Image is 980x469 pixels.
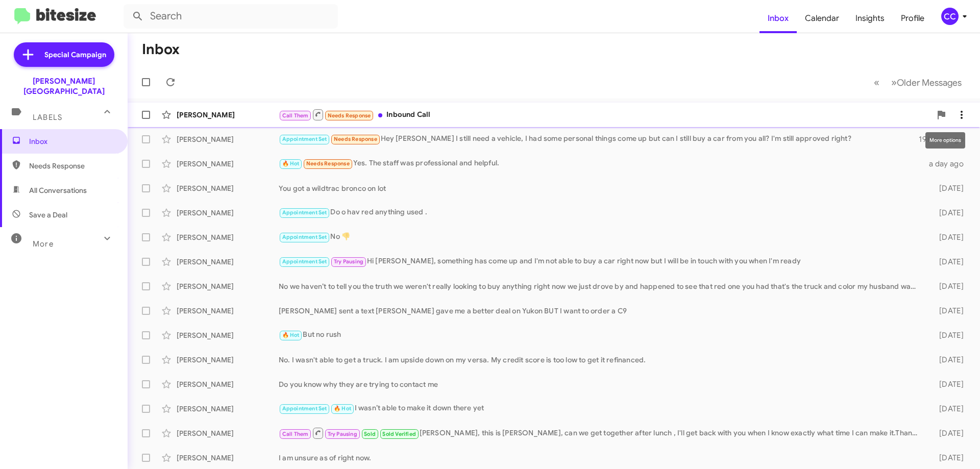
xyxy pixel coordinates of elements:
[759,4,797,33] a: Inbox
[177,281,279,291] div: [PERSON_NAME]
[177,208,279,218] div: [PERSON_NAME]
[14,42,114,67] a: Special Campaign
[177,110,279,120] div: [PERSON_NAME]
[33,239,54,249] span: More
[925,132,965,149] div: More options
[874,76,879,89] span: «
[29,136,116,146] span: Inbox
[923,428,972,438] div: [DATE]
[847,4,893,33] a: Insights
[897,77,962,88] span: Older Messages
[923,159,972,169] div: a day ago
[923,208,972,218] div: [DATE]
[282,332,300,338] span: 🔥 Hot
[279,108,931,121] div: Inbound Call
[334,258,363,265] span: Try Pausing
[279,256,923,267] div: Hi [PERSON_NAME], something has come up and I'm not able to buy a car right now but I will be in ...
[279,133,919,145] div: Hey [PERSON_NAME] I still need a vehicle, I had some personal things come up but can I still buy ...
[941,8,959,25] div: CC
[279,403,923,414] div: I wasn’t able to make it down there yet
[29,210,67,220] span: Save a Deal
[282,258,327,265] span: Appointment Set
[923,281,972,291] div: [DATE]
[282,160,300,167] span: 🔥 Hot
[933,8,969,25] button: CC
[29,161,116,171] span: Needs Response
[923,232,972,242] div: [DATE]
[923,330,972,340] div: [DATE]
[177,159,279,169] div: [PERSON_NAME]
[279,231,923,243] div: No 👎
[306,160,350,167] span: Needs Response
[124,4,338,29] input: Search
[177,379,279,389] div: [PERSON_NAME]
[923,404,972,414] div: [DATE]
[279,306,923,316] div: [PERSON_NAME] sent a text [PERSON_NAME] gave me a better deal on Yukon BUT I want to order a C9
[923,453,972,463] div: [DATE]
[279,427,923,439] div: [PERSON_NAME], this is [PERSON_NAME], can we get together after lunch , I'll get back with you wh...
[328,112,371,119] span: Needs Response
[279,329,923,341] div: But no rush
[279,183,923,193] div: You got a wildtrac bronco on lot
[328,431,357,437] span: Try Pausing
[282,234,327,240] span: Appointment Set
[279,158,923,169] div: Yes. The staff was professional and helpful.
[923,379,972,389] div: [DATE]
[177,453,279,463] div: [PERSON_NAME]
[177,428,279,438] div: [PERSON_NAME]
[893,4,933,33] a: Profile
[797,4,847,33] a: Calendar
[334,136,377,142] span: Needs Response
[29,185,87,195] span: All Conversations
[923,257,972,267] div: [DATE]
[282,136,327,142] span: Appointment Set
[282,431,309,437] span: Call Them
[279,453,923,463] div: I am unsure as of right now.
[279,379,923,389] div: Do you know why they are trying to contact me
[868,72,968,93] nav: Page navigation example
[33,113,62,122] span: Labels
[364,431,376,437] span: Sold
[177,232,279,242] div: [PERSON_NAME]
[282,405,327,412] span: Appointment Set
[891,76,897,89] span: »
[923,306,972,316] div: [DATE]
[177,306,279,316] div: [PERSON_NAME]
[177,257,279,267] div: [PERSON_NAME]
[282,112,309,119] span: Call Them
[142,41,180,58] h1: Inbox
[923,355,972,365] div: [DATE]
[177,134,279,144] div: [PERSON_NAME]
[177,355,279,365] div: [PERSON_NAME]
[923,183,972,193] div: [DATE]
[177,330,279,340] div: [PERSON_NAME]
[279,281,923,291] div: No we haven’t to tell you the truth we weren't really looking to buy anything right now we just d...
[279,207,923,218] div: Do o hav red anything used .
[282,209,327,216] span: Appointment Set
[885,72,968,93] button: Next
[177,404,279,414] div: [PERSON_NAME]
[382,431,416,437] span: Sold Verified
[177,183,279,193] div: [PERSON_NAME]
[44,50,106,60] span: Special Campaign
[868,72,886,93] button: Previous
[334,405,351,412] span: 🔥 Hot
[279,355,923,365] div: No. I wasn't able to get a truck. I am upside down on my versa. My credit score is too low to get...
